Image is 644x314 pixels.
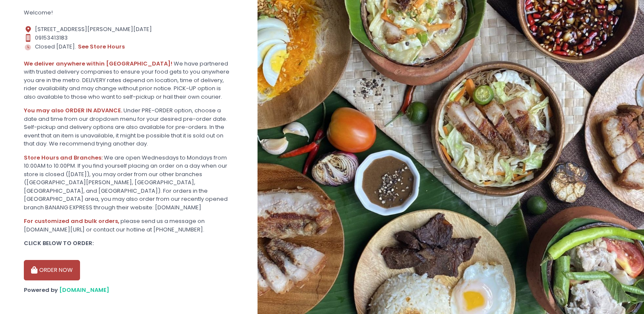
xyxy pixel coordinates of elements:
[59,286,109,294] a: [DOMAIN_NAME]
[24,60,172,68] b: We deliver anywhere within [GEOGRAPHIC_DATA]!
[77,42,125,51] button: see store hours
[24,154,234,212] div: We are open Wednesdays to Mondays from 10:00AM to 10:00PM. If you find yourself placing an order ...
[24,106,122,114] b: You may also ORDER IN ADVANCE.
[24,286,234,294] div: Powered by
[24,154,103,162] b: Store Hours and Branches:
[24,42,234,51] div: Closed [DATE].
[24,217,234,234] div: please send us a message on [DOMAIN_NAME][URL] or contact our hotline at [PHONE_NUMBER].
[24,239,234,248] div: CLICK BELOW TO ORDER:
[24,9,234,17] div: Welcome!
[24,60,234,101] div: We have partnered with trusted delivery companies to ensure your food gets to you anywhere you ar...
[24,106,234,148] div: Under PRE-ORDER option, choose a date and time from our dropdown menu for your desired pre-order ...
[24,34,234,42] div: 09153413183
[24,217,119,225] b: For customized and bulk orders,
[24,260,80,280] button: ORDER NOW
[24,25,234,34] div: [STREET_ADDRESS][PERSON_NAME][DATE]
